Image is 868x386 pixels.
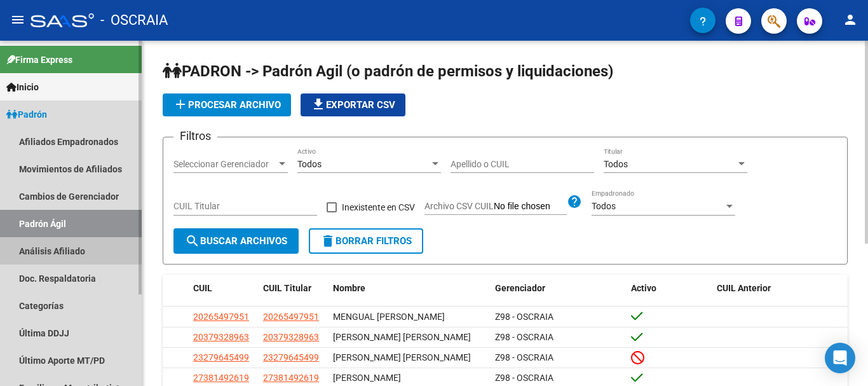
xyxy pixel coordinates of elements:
[100,6,168,34] span: - OSCRAIA
[263,352,319,362] span: 23279645499
[333,352,471,362] span: [PERSON_NAME] [PERSON_NAME]
[173,159,276,170] span: Seleccionar Gerenciador
[309,228,423,254] button: Borrar Filtros
[173,97,188,112] mat-icon: add
[173,127,217,145] h3: Filtros
[843,12,858,27] mat-icon: person
[297,159,322,169] span: Todos
[163,62,613,80] span: PADRON -> Padrón Agil (o padrón de permisos y liquidaciones)
[604,159,628,169] span: Todos
[193,332,249,342] span: 20379328963
[6,107,47,121] span: Padrón
[185,233,200,249] mat-icon: search
[263,373,319,383] span: 27381492619
[712,275,848,302] datatable-header-cell: CUIL Anterior
[328,275,490,302] datatable-header-cell: Nombre
[173,99,281,111] span: Procesar archivo
[631,283,656,293] span: Activo
[188,275,258,302] datatable-header-cell: CUIL
[301,93,405,116] button: Exportar CSV
[258,275,328,302] datatable-header-cell: CUIL Titular
[311,99,395,111] span: Exportar CSV
[10,12,25,27] mat-icon: menu
[263,332,319,342] span: 20379328963
[495,373,553,383] span: Z98 - OSCRAIA
[626,275,712,302] datatable-header-cell: Activo
[424,201,494,211] span: Archivo CSV CUIL
[333,332,471,342] span: [PERSON_NAME] [PERSON_NAME]
[193,283,212,293] span: CUIL
[163,93,291,116] button: Procesar archivo
[193,312,249,322] span: 20265497951
[185,235,287,247] span: Buscar Archivos
[592,201,616,211] span: Todos
[494,201,567,212] input: Archivo CSV CUIL
[263,283,311,293] span: CUIL Titular
[495,283,545,293] span: Gerenciador
[311,97,326,112] mat-icon: file_download
[717,283,771,293] span: CUIL Anterior
[6,53,72,67] span: Firma Express
[825,343,855,373] div: Open Intercom Messenger
[495,332,553,342] span: Z98 - OSCRAIA
[495,312,553,322] span: Z98 - OSCRAIA
[320,233,336,249] mat-icon: delete
[263,312,319,322] span: 20265497951
[333,373,401,383] span: [PERSON_NAME]
[173,228,299,254] button: Buscar Archivos
[490,275,627,302] datatable-header-cell: Gerenciador
[495,352,553,362] span: Z98 - OSCRAIA
[342,200,415,215] span: Inexistente en CSV
[333,283,365,293] span: Nombre
[193,352,249,362] span: 23279645499
[320,235,412,247] span: Borrar Filtros
[567,194,582,209] mat-icon: help
[193,373,249,383] span: 27381492619
[6,80,39,94] span: Inicio
[333,312,445,322] span: MENGUAL [PERSON_NAME]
